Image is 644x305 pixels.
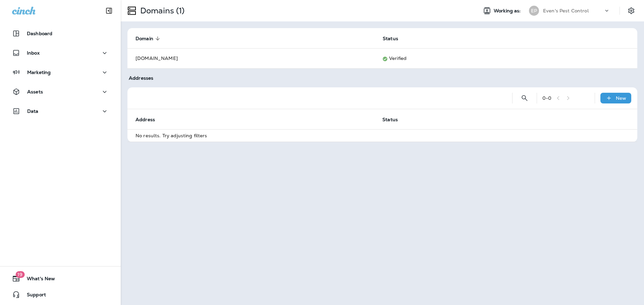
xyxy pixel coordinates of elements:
p: Data [27,108,39,114]
p: New [616,95,626,101]
button: Support [7,288,114,301]
span: Domain [136,35,162,42]
td: [DOMAIN_NAME] [127,48,375,68]
div: 0 - 0 [542,95,551,101]
td: No results. Try adjusting filters [127,129,637,142]
span: Address [136,117,164,123]
button: Data [7,104,114,118]
span: Status [382,117,407,123]
button: Dashboard [7,27,114,40]
button: Collapse Sidebar [100,4,118,17]
p: Domains (1) [138,6,185,16]
p: Inbox [27,50,40,56]
span: Addresses [129,75,153,81]
div: EP [529,6,539,16]
span: Status [383,36,398,42]
span: Working as: [494,8,522,14]
button: Assets [7,85,114,98]
p: Dashboard [27,31,52,36]
span: What's New [20,276,55,284]
button: Search Addresses [518,91,531,105]
button: Marketing [7,66,114,79]
button: Inbox [7,46,114,60]
button: 19What's New [7,272,114,285]
span: 19 [15,271,24,278]
p: Assets [27,89,43,94]
span: Address [136,117,155,123]
p: Marketing [27,70,51,75]
span: Domain [136,36,153,42]
span: Support [20,292,46,300]
td: Verified [375,48,621,68]
span: Status [383,35,407,42]
button: Settings [625,5,637,17]
span: Status [382,117,398,123]
p: Even's Pest Control [543,8,589,13]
